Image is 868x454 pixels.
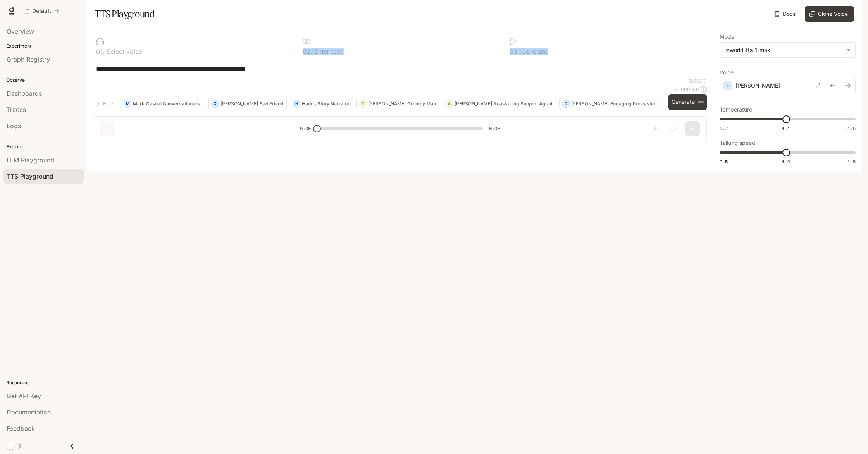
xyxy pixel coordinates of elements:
p: $ 0.000640 [673,86,699,93]
p: Grumpy Man [407,101,436,106]
p: Hades [302,101,316,106]
span: 0.7 [720,125,728,132]
div: T [359,98,366,110]
p: Sad Friend [260,101,283,106]
p: [PERSON_NAME] [220,101,258,106]
div: D [562,98,569,110]
p: Engaging Podcaster [610,101,656,106]
button: MMarkCasual Conversationalist [121,98,205,110]
p: Story Narrator [317,101,350,106]
p: [PERSON_NAME] [735,82,780,89]
div: inworld-tts-1-max [725,46,843,54]
span: 1.0 [782,158,790,165]
span: 0.5 [720,158,728,165]
p: ⌘⏎ [698,100,704,105]
p: [PERSON_NAME] [368,101,406,106]
button: Hide [93,98,118,110]
p: Generate [519,48,548,55]
button: HHadesStory Narrator [290,98,353,110]
h1: TTS Playground [95,6,155,22]
a: Docs [773,6,799,22]
p: Casual Conversationalist [146,101,202,106]
button: Generate⌘⏎ [668,94,707,110]
p: [PERSON_NAME] [571,101,609,106]
span: 1.5 [847,158,856,165]
p: 0 3 . [510,48,519,55]
span: 1.1 [782,125,790,132]
button: D[PERSON_NAME]Engaging Podcaster [559,98,659,110]
button: O[PERSON_NAME]Sad Friend [208,98,287,110]
p: 0 1 . [96,48,105,55]
p: 0 2 . [303,48,312,55]
p: Voice [720,70,734,75]
button: Clone Voice [805,6,854,22]
div: H [293,98,300,110]
p: Reassuring Support Agent [494,101,553,106]
div: M [124,98,131,110]
div: inworld-tts-1-max [720,43,855,57]
p: Enter text [312,48,342,55]
button: All workspaces [20,3,63,19]
p: Default [32,8,51,14]
p: Model [720,34,735,40]
p: 64 / 1000 [688,78,707,84]
p: Mark [133,101,145,106]
button: T[PERSON_NAME]Grumpy Man [356,98,439,110]
div: A [446,98,453,110]
span: 1.5 [847,125,856,132]
button: A[PERSON_NAME]Reassuring Support Agent [443,98,556,110]
div: O [212,98,219,110]
p: Talking speed [720,140,755,146]
p: Temperature [720,107,752,112]
p: [PERSON_NAME] [455,101,492,106]
p: Select voice [105,48,142,55]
